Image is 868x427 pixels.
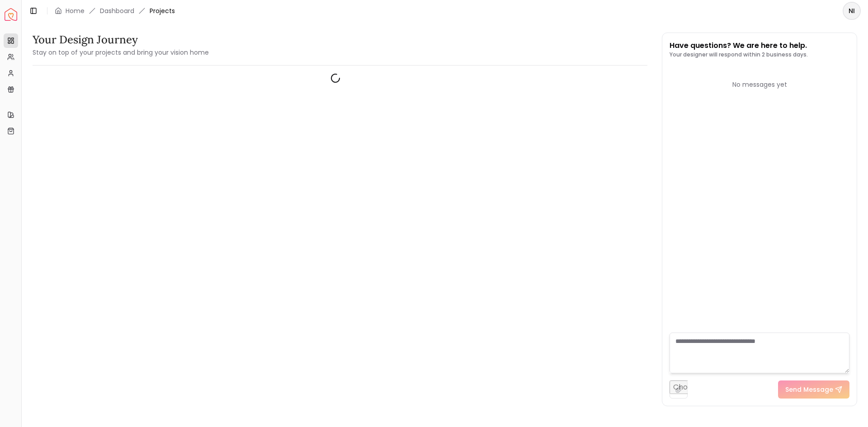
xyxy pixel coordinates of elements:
[100,6,134,15] a: Dashboard
[844,3,860,19] span: NI
[843,2,861,20] button: NI
[670,80,849,89] div: No messages yet
[670,51,808,58] p: Your designer will respond within 2 business days.
[33,33,209,47] h3: Your Design Journey
[5,8,17,21] img: Spacejoy Logo
[150,6,175,15] span: Projects
[670,40,808,51] p: Have questions? We are here to help.
[66,6,85,15] a: Home
[5,8,17,21] a: Spacejoy
[33,48,209,57] small: Stay on top of your projects and bring your vision home
[55,6,175,15] nav: breadcrumb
